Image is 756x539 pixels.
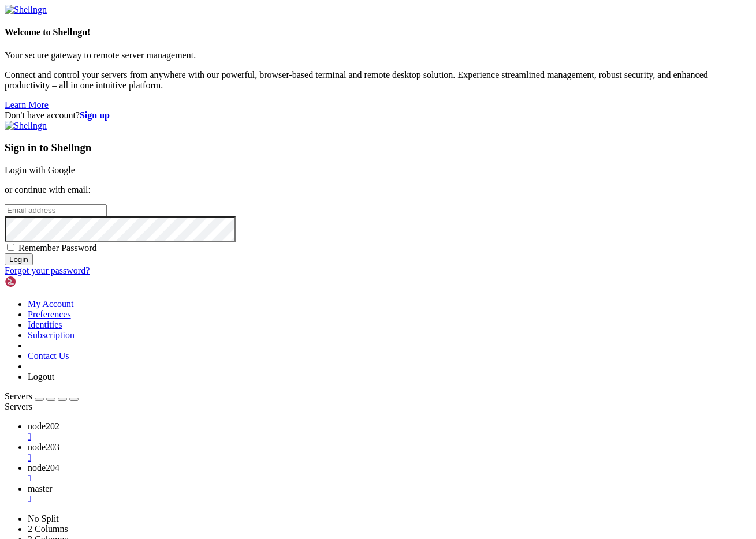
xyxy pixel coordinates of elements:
a: My Account [28,299,74,309]
a: node204 [28,463,751,484]
p: or continue with email: [5,185,751,195]
span: node204 [28,463,59,473]
a: No Split [28,514,59,523]
a: Identities [28,320,62,330]
a:  [28,473,751,484]
a: Contact Us [28,351,69,361]
img: Shellngn [5,276,71,287]
a: 2 Columns [28,524,68,534]
a: Servers [5,391,79,401]
a: Logout [28,372,54,381]
input: Login [5,253,33,265]
a:  [28,432,751,442]
a: Preferences [28,309,71,319]
a: Sign up [80,110,110,120]
a: master [28,484,751,504]
img: Shellngn [5,5,47,15]
a:  [28,494,751,504]
div: Don't have account? [5,110,751,121]
a:  [28,452,751,463]
img: Shellngn [5,121,47,131]
a: Login with Google [5,165,75,175]
a: Subscription [28,330,75,340]
span: node203 [28,442,59,452]
span: master [28,484,53,493]
a: node203 [28,442,751,463]
h3: Sign in to Shellngn [5,141,751,154]
p: Your secure gateway to remote server management. [5,50,751,61]
a: node202 [28,421,751,442]
span: Remember Password [18,243,97,253]
div: Servers [5,402,751,412]
input: Email address [5,204,107,216]
input: Remember Password [7,244,14,251]
a: Forgot your password? [5,265,90,275]
span: node202 [28,421,59,431]
a: Learn More [5,100,49,110]
p: Connect and control your servers from anywhere with our powerful, browser-based terminal and remo... [5,70,751,91]
h4: Welcome to Shellngn! [5,27,751,38]
span: Servers [5,391,32,401]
